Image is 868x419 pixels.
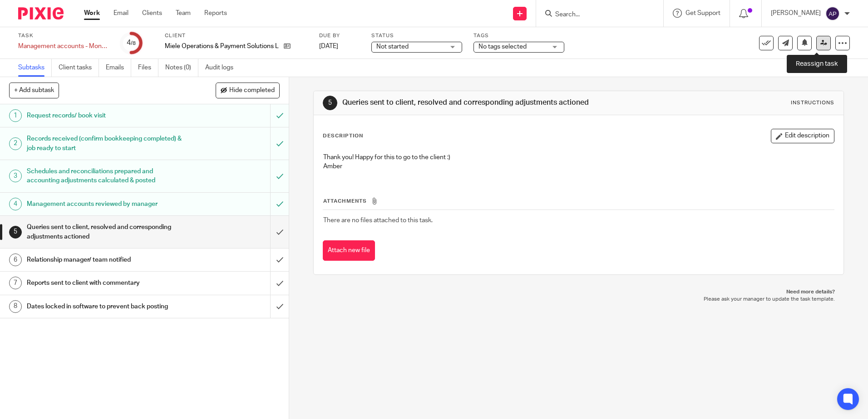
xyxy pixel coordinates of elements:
h1: Schedules and reconciliations prepared and accounting adjustments calculated & posted [27,165,183,188]
p: Amber [323,162,833,171]
p: [PERSON_NAME] [771,9,821,18]
div: 8 [9,300,22,313]
p: Please ask your manager to update the task template. [322,296,834,303]
span: Attachments [323,199,367,204]
a: Team [176,9,191,18]
h1: Reports sent to client with commentary [27,276,183,290]
img: svg%3E [825,6,840,21]
div: Instructions [791,99,834,107]
label: Task [18,32,109,39]
button: Hide completed [216,83,280,98]
a: Reports [204,9,227,18]
a: Notes (0) [165,59,198,77]
div: 7 [9,277,22,289]
p: Need more details? [322,288,834,296]
span: No tags selected [478,44,527,50]
a: Clients [142,9,162,18]
label: Due by [319,32,360,39]
span: There are no files attached to this task. [323,217,433,224]
a: Audit logs [205,59,240,77]
span: Get Support [686,10,720,16]
button: Attach new file [323,240,375,261]
input: Search [554,11,636,19]
p: Miele Operations & Payment Solutions Limited [165,42,279,51]
h1: Request records/ book visit [27,109,183,122]
a: Subtasks [18,59,52,77]
label: Status [371,32,462,39]
small: /8 [131,41,136,46]
div: 4 [127,38,136,48]
div: 2 [9,137,22,150]
h1: Relationship manager/ team notified [27,253,183,267]
a: Email [113,9,128,18]
p: Thank you! Happy for this to go to the client :) [323,153,833,162]
h1: Records received (confirm bookkeeping completed) & job ready to start [27,132,183,155]
h1: Queries sent to client, resolved and corresponding adjustments actioned [27,220,183,244]
img: Pixie [18,7,64,19]
div: 5 [9,226,22,239]
div: 4 [9,198,22,210]
a: Files [138,59,158,77]
h1: Management accounts reviewed by manager [27,197,183,211]
button: Edit description [771,129,834,143]
a: Client tasks [59,59,99,77]
p: Description [323,132,363,140]
a: Work [84,9,100,18]
span: Not started [376,44,409,50]
div: 5 [323,96,337,110]
h1: Dates locked in software to prevent back posting [27,300,183,313]
span: Hide completed [229,87,275,94]
div: 3 [9,170,22,182]
h1: Queries sent to client, resolved and corresponding adjustments actioned [342,98,598,107]
label: Client [165,32,308,39]
div: Management accounts - Monthly [18,42,109,51]
span: [DATE] [319,43,338,49]
button: + Add subtask [9,83,59,98]
div: 1 [9,109,22,122]
div: 6 [9,253,22,266]
a: Emails [106,59,131,77]
label: Tags [473,32,564,39]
